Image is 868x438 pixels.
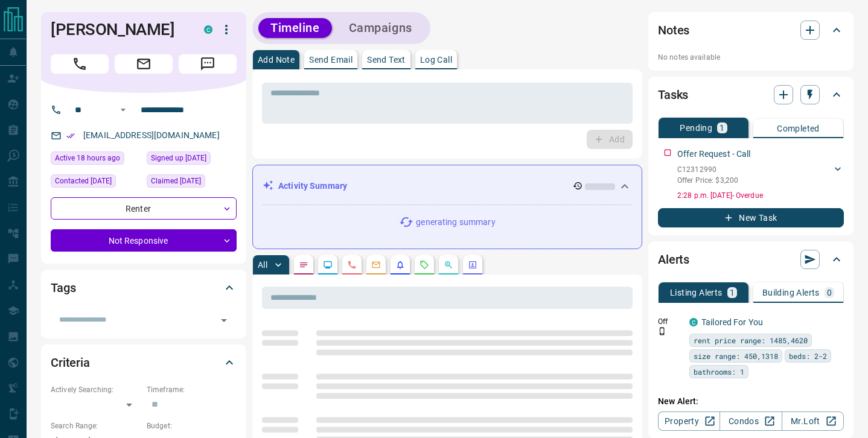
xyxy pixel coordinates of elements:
button: Open [116,103,130,117]
p: Timeframe: [147,384,237,395]
div: C12312990Offer Price: $3,200 [677,162,844,188]
p: Search Range: [51,421,141,431]
span: beds: 2-2 [789,350,827,362]
p: Pending [680,124,712,132]
p: 0 [827,288,832,297]
span: Contacted [DATE] [55,175,112,187]
div: condos.ca [204,25,212,34]
button: New Task [658,208,844,227]
svg: Push Notification Only [658,327,666,335]
p: 1 [720,124,724,132]
h2: Tasks [658,85,688,104]
p: 2:28 p.m. [DATE] - Overdue [677,190,844,201]
div: Mon Aug 11 2025 [51,174,141,191]
div: condos.ca [689,318,698,326]
p: All [258,261,267,269]
h2: Criteria [51,353,90,372]
p: generating summary [416,216,495,229]
p: Send Email [309,56,353,64]
button: Timeline [258,18,332,38]
span: Active 18 hours ago [55,152,120,164]
span: size range: 450,1318 [694,350,778,362]
p: Actively Searching: [51,384,141,395]
p: Completed [777,124,820,133]
div: Sun Jul 13 2025 [147,151,237,168]
a: Condos [720,411,782,431]
p: Add Note [258,56,295,64]
p: Offer Request - Call [677,148,751,160]
p: Listing Alerts [670,288,723,297]
h2: Alerts [658,250,689,269]
span: Email [115,54,173,74]
p: Off [658,316,682,327]
svg: Calls [347,260,357,270]
span: Message [179,54,237,74]
button: Campaigns [337,18,424,38]
p: C12312990 [677,164,738,175]
p: Log Call [420,56,452,64]
span: Call [51,54,109,74]
a: Tailored For You [701,317,763,327]
p: No notes available [658,52,844,63]
a: Mr.Loft [782,411,844,431]
div: Alerts [658,245,844,274]
div: Fri Aug 15 2025 [51,151,141,168]
svg: Requests [420,260,429,270]
div: Activity Summary [263,175,632,197]
svg: Notes [299,260,308,270]
p: New Alert: [658,395,844,408]
span: Claimed [DATE] [151,175,201,187]
p: Building Alerts [762,288,820,297]
span: Signed up [DATE] [151,152,206,164]
div: Notes [658,16,844,45]
svg: Opportunities [444,260,453,270]
span: bathrooms: 1 [694,366,744,378]
a: Property [658,411,720,431]
div: Tasks [658,80,844,109]
span: rent price range: 1485,4620 [694,334,808,346]
button: Open [215,312,232,329]
p: Budget: [147,421,237,431]
div: Renter [51,197,237,220]
svg: Lead Browsing Activity [323,260,333,270]
p: Activity Summary [278,180,347,192]
p: Send Text [367,56,406,64]
svg: Listing Alerts [395,260,405,270]
h1: [PERSON_NAME] [51,20,186,39]
div: Mon Jul 14 2025 [147,174,237,191]
h2: Tags [51,278,75,297]
p: Offer Price: $3,200 [677,175,738,186]
h2: Notes [658,21,689,40]
svg: Emails [371,260,381,270]
p: 1 [730,288,735,297]
div: Not Responsive [51,229,237,252]
svg: Agent Actions [468,260,477,270]
a: [EMAIL_ADDRESS][DOMAIN_NAME] [83,130,220,140]
div: Tags [51,273,237,302]
svg: Email Verified [66,132,75,140]
div: Criteria [51,348,237,377]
